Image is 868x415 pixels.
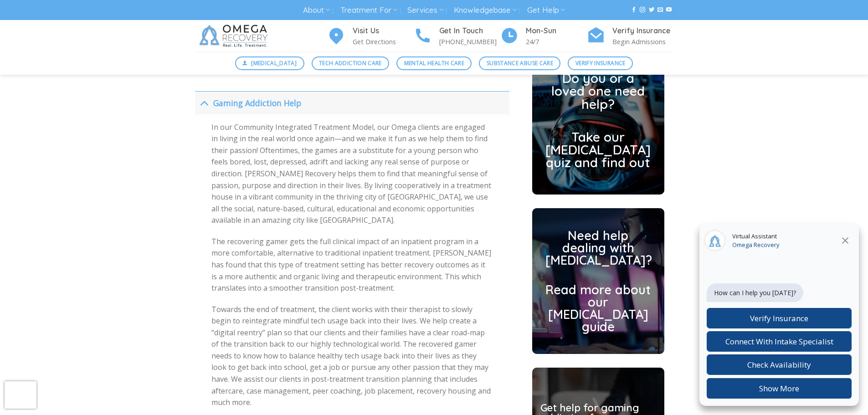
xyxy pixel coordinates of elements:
h2: Take our [MEDICAL_DATA] quiz and find out [545,131,651,169]
a: Knowledgebase [454,2,517,19]
a: About [303,2,330,19]
p: Towards the end of treatment, the client works with their therapist to slowly begin to reintegrat... [211,304,492,409]
a: Tech Addiction Care [312,56,390,70]
a: Verify Insurance [568,56,633,70]
h4: Get In Touch [439,25,500,37]
img: Omega Recovery [195,20,275,52]
h4: Verify Insurance [612,25,673,37]
span: Mental Health Care [404,59,464,67]
a: [MEDICAL_DATA] [235,56,304,70]
span: Substance Abuse Care [487,59,553,67]
a: Follow on Twitter [649,7,654,13]
a: Follow on YouTube [666,7,672,13]
a: Get Help [527,2,565,19]
p: 24/7 [526,36,587,47]
a: Mental Health Care [396,56,472,70]
a: Visit Us Get Directions [327,25,414,47]
p: Begin Admissions [612,36,673,47]
span: Gaming Addiction Help [213,97,301,108]
span: Tech Addiction Care [319,59,382,67]
p: [PHONE_NUMBER] [439,36,500,47]
p: The recovering gamer gets the full clinical impact of an inpatient program in a more comfortable,... [211,236,492,294]
a: Substance Abuse Care [479,56,560,70]
a: Do you or a loved one need help? [551,70,645,112]
a: Toggle Gaming Addiction Help [195,91,509,114]
a: Take our [MEDICAL_DATA] quiz and find out [545,115,651,169]
a: Need help dealing with [MEDICAL_DATA]? Read more about our [MEDICAL_DATA] guide [545,229,651,333]
h4: Mon-Sun [526,25,587,37]
span: [MEDICAL_DATA] [251,59,297,67]
p: In our Community Integrated Treatment Model, our Omega clients are engaged in living in the real ... [211,122,492,226]
a: Get In Touch [PHONE_NUMBER] [414,25,500,47]
button: Toggle [195,93,213,113]
a: Follow on Facebook [631,7,637,13]
a: Verify Insurance Begin Admissions [587,25,673,47]
a: Send us an email [657,7,663,13]
h4: Visit Us [353,25,414,37]
h2: Read more about our [MEDICAL_DATA] guide [545,284,651,333]
h2: Need help dealing with [MEDICAL_DATA]? [545,229,651,266]
a: Treatment For [340,2,397,19]
span: Verify Insurance [575,59,626,67]
a: Services [407,2,443,19]
p: Get Directions [353,36,414,47]
a: Follow on Instagram [640,7,645,13]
